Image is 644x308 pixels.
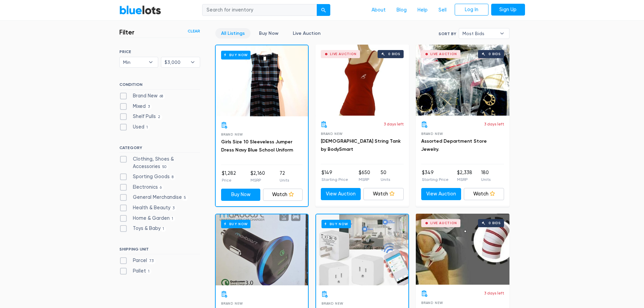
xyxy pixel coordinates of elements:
[263,189,303,201] a: Watch
[119,173,176,181] label: Sporting Goods
[416,45,509,116] a: Live Auction 0 bids
[491,4,525,16] a: Sign Up
[321,176,348,183] p: Starting Price
[388,52,400,56] div: 0 bids
[359,169,370,183] li: $650
[321,169,348,183] li: $149
[421,188,461,200] a: View Auction
[384,121,404,127] p: 3 days left
[119,92,165,100] label: Brand New
[119,215,175,222] label: Home & Garden
[321,138,401,152] a: [DEMOGRAPHIC_DATA] String Tank by BodySmart
[221,189,261,201] a: Buy Now
[381,169,390,183] li: 50
[221,51,251,59] h6: Buy Now
[381,176,390,183] p: Units
[119,5,161,15] a: BlueLots
[438,31,456,37] label: Sort By
[422,176,449,183] p: Starting Price
[119,49,200,54] h6: PRICE
[495,28,509,39] b: ▾
[430,221,457,225] div: Live Auction
[330,52,357,56] div: Live Auction
[222,177,236,183] p: Price
[416,214,509,285] a: Live Auction 0 bids
[221,220,251,228] h6: Buy Now
[359,176,370,183] p: MSRP
[455,4,488,16] a: Log In
[119,156,200,170] label: Clothing, Shoes & Accessories
[457,169,472,183] li: $2,338
[251,177,265,183] p: MSRP
[315,45,409,116] a: Live Auction 0 bids
[321,188,361,200] a: View Auction
[391,4,412,17] a: Blog
[119,113,163,120] label: Shelf Pulls
[216,45,308,116] a: Buy Now
[188,28,200,34] a: Clear
[165,57,187,67] span: $3,000
[484,121,504,127] p: 3 days left
[321,132,343,136] span: Brand New
[147,259,156,264] span: 73
[170,216,175,221] span: 1
[202,4,317,16] input: Search for inventory
[430,52,457,56] div: Live Auction
[251,170,265,183] li: $2,160
[321,220,351,228] h6: Buy Now
[186,57,200,67] b: ▾
[160,164,169,170] span: 50
[221,139,293,153] a: Girls Size 10 Sleeveless Jumper Dress Navy Blue School Uniform
[363,188,404,200] a: Watch
[421,132,443,136] span: Brand New
[170,174,176,180] span: 8
[412,4,433,17] a: Help
[144,125,150,130] span: 1
[119,204,177,212] label: Health & Beauty
[119,225,166,232] label: Toys & Baby
[146,104,152,110] span: 3
[287,28,326,39] a: Live Auction
[422,169,449,183] li: $349
[119,82,200,90] h6: CONDITION
[421,301,443,305] span: Brand New
[156,115,163,120] span: 2
[457,176,472,183] p: MSRP
[161,227,166,232] span: 1
[222,170,236,183] li: $1,282
[484,290,504,296] p: 3 days left
[481,169,491,183] li: 180
[119,28,135,36] h3: Filter
[464,188,504,200] a: Watch
[433,4,452,17] a: Sell
[182,195,188,201] span: 5
[221,302,243,305] span: Brand New
[488,52,501,56] div: 0 bids
[316,214,408,285] a: Buy Now
[221,133,243,136] span: Brand New
[119,103,152,110] label: Mixed
[321,302,343,305] span: Brand New
[481,176,491,183] p: Units
[119,194,188,201] label: General Merchandise
[421,138,487,152] a: Assorted Department Store Jewelry.
[215,28,251,39] a: All Listings
[123,57,145,67] span: Min
[119,123,150,131] label: Used
[119,257,156,264] label: Parcel
[170,206,177,211] span: 3
[146,269,152,274] span: 1
[366,4,391,17] a: About
[119,184,164,191] label: Electronics
[158,185,164,190] span: 6
[216,214,308,285] a: Buy Now
[280,177,289,183] p: Units
[253,28,284,39] a: Buy Now
[119,267,152,275] label: Pallet
[158,94,165,99] span: 68
[119,145,200,153] h6: CATEGORY
[462,28,496,39] span: Most Bids
[280,170,289,183] li: 72
[119,247,200,254] h6: SHIPPING UNIT
[144,57,158,67] b: ▾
